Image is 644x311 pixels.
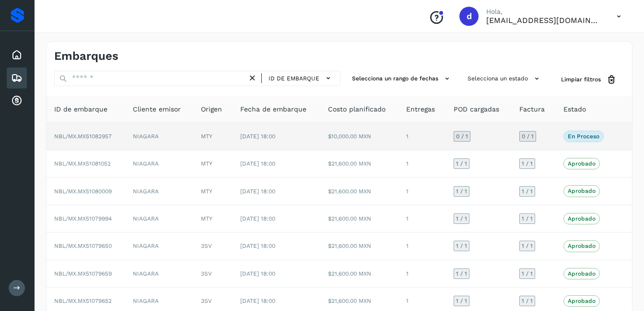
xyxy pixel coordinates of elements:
td: $21,600.00 MXN [320,150,399,178]
span: NBL/MX.MX51079650 [54,243,112,249]
span: 0 / 1 [456,133,468,139]
td: MTY [193,205,233,233]
span: NBL/MX.MX51079652 [54,298,112,304]
span: [DATE] 18:00 [240,133,275,140]
td: 1 [398,150,446,178]
span: Factura [519,104,545,114]
p: En proceso [568,133,599,140]
td: MTY [193,178,233,205]
p: Aprobado [568,298,596,304]
span: POD cargadas [454,104,499,114]
td: 3SV [193,260,233,288]
span: [DATE] 18:00 [240,188,275,195]
span: Entregas [406,104,435,114]
span: [DATE] 18:00 [240,160,275,167]
span: [DATE] 18:00 [240,270,275,277]
span: Origen [201,104,222,114]
span: Costo planificado [328,104,386,114]
td: 1 [398,123,446,150]
td: MTY [193,123,233,150]
span: 1 / 1 [456,271,467,277]
span: ID de embarque [269,74,319,83]
p: dcordero@grupoterramex.com [486,16,601,25]
span: 1 / 1 [456,189,467,194]
td: 1 [398,233,446,260]
span: 0 / 1 [522,133,534,139]
div: Embarques [7,67,27,89]
p: Aprobado [568,243,596,249]
span: 1 / 1 [522,189,533,194]
span: 1 / 1 [522,216,533,222]
p: Aprobado [568,270,596,277]
td: NIAGARA [125,178,193,205]
button: Selecciona un estado [464,71,546,87]
td: $21,600.00 MXN [320,233,399,260]
span: 1 / 1 [456,243,467,249]
span: ID de embarque [54,104,107,114]
span: [DATE] 18:00 [240,243,275,249]
button: ID de embarque [266,71,336,85]
div: Inicio [7,44,27,66]
td: 1 [398,178,446,205]
button: Selecciona un rango de fechas [348,71,456,87]
button: Limpiar filtros [553,71,624,89]
div: Cuentas por cobrar [7,90,27,111]
span: 1 / 1 [522,298,533,304]
td: $21,600.00 MXN [320,205,399,233]
span: 1 / 1 [522,243,533,249]
p: Hola, [486,8,601,16]
td: NIAGARA [125,205,193,233]
span: 1 / 1 [522,161,533,167]
span: 1 / 1 [456,298,467,304]
td: NIAGARA [125,260,193,288]
span: NBL/MX.MX51082957 [54,133,112,140]
span: NBL/MX.MX51081052 [54,160,111,167]
td: NIAGARA [125,150,193,178]
td: 1 [398,260,446,288]
span: NBL/MX.MX51080009 [54,188,112,195]
span: NBL/MX.MX51079994 [54,215,112,222]
p: Aprobado [568,188,596,194]
span: 1 / 1 [456,216,467,222]
p: Aprobado [568,160,596,167]
td: $21,600.00 MXN [320,178,399,205]
td: $21,600.00 MXN [320,260,399,288]
span: Cliente emisor [133,104,181,114]
h4: Embarques [54,49,118,63]
td: MTY [193,150,233,178]
span: [DATE] 18:00 [240,298,275,304]
span: Estado [563,104,586,114]
span: Limpiar filtros [561,75,601,84]
td: 1 [398,205,446,233]
span: Fecha de embarque [240,104,306,114]
td: $10,000.00 MXN [320,123,399,150]
td: 3SV [193,233,233,260]
td: NIAGARA [125,233,193,260]
td: NIAGARA [125,123,193,150]
span: NBL/MX.MX51079659 [54,270,112,277]
p: Aprobado [568,215,596,222]
span: 1 / 1 [456,161,467,167]
span: [DATE] 18:00 [240,215,275,222]
span: 1 / 1 [522,271,533,277]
